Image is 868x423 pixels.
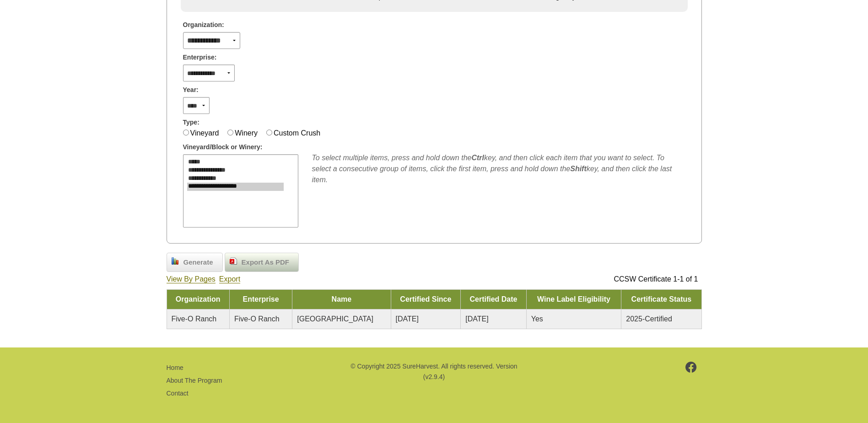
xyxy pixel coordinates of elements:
[274,129,320,137] label: Custom Crush
[234,315,280,323] span: Five-O Ranch
[230,257,237,265] img: doc_pdf.png
[225,253,299,272] a: Export As PDF
[297,315,373,323] span: [GEOGRAPHIC_DATA]
[190,129,219,137] label: Vineyard
[183,142,263,152] span: Vineyard/Block or Winery:
[167,364,183,371] a: Home
[531,315,543,323] span: Yes
[349,361,518,382] p: © Copyright 2025 SureHarvest. All rights reserved. Version (v2.9.4)
[219,275,240,283] a: Export
[621,290,701,309] td: Certificate Status
[570,165,587,173] b: Shift
[183,85,199,95] span: Year:
[183,53,217,62] span: Enterprise:
[183,20,224,30] span: Organization:
[626,315,672,323] span: 2025-Certified
[391,290,461,309] td: Certified Since
[183,118,199,127] span: Type:
[237,257,294,268] span: Export As PDF
[167,290,229,309] td: Organization
[167,253,223,272] a: Generate
[172,315,217,323] span: Five-O Ranch
[526,290,621,309] td: Wine Label Eligibility
[614,275,698,283] span: CCSW Certificate 1-1 of 1
[312,152,685,185] div: To select multiple items, press and hold down the key, and then click each item that you want to ...
[167,275,216,283] a: View By Pages
[172,257,179,265] img: chart_bar.png
[229,290,292,309] td: Enterprise
[167,377,222,384] a: About The Program
[396,315,419,323] span: [DATE]
[465,315,488,323] span: [DATE]
[471,154,484,162] b: Ctrl
[235,129,258,137] label: Winery
[292,290,391,309] td: Name
[167,390,189,397] a: Contact
[461,290,527,309] td: Certified Date
[179,257,218,268] span: Generate
[685,362,697,373] img: footer-facebook.png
